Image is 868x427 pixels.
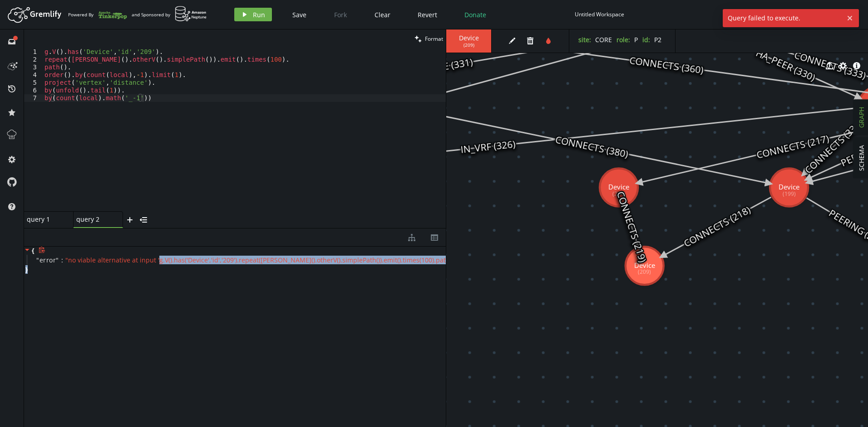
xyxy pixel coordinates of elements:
span: CORE [595,35,612,44]
button: Sign In [831,8,861,21]
div: and Sponsored by [132,6,207,23]
label: role : [616,35,630,44]
tspan: Device [634,261,655,270]
div: 2 [24,56,43,63]
button: Donate [458,8,493,21]
span: query 2 [76,215,113,223]
button: Fork [327,8,354,21]
div: 3 [24,63,43,71]
span: Run [253,10,265,19]
tspan: Device [779,182,799,191]
span: P2 [654,35,661,44]
span: GRAPH [857,107,866,128]
span: query 1 [27,215,63,223]
span: ( 209 ) [464,42,474,48]
span: } [24,266,28,274]
tspan: Device [608,182,629,191]
tspan: (209) [638,268,651,276]
div: 7 [24,94,43,102]
span: " [36,256,39,264]
button: Save [286,8,313,21]
span: " [56,256,59,264]
span: : [61,256,63,264]
span: Query failed to execute. [723,9,843,27]
span: SCHEMA [857,145,866,171]
span: " no viable alternative at input 'g.V().has('Device','id','209').repeat([PERSON_NAME]().otherV().... [65,256,533,264]
div: Powered By [68,7,127,23]
span: Device [455,34,482,42]
div: Untitled Workspace [575,11,624,18]
div: 4 [24,71,43,79]
label: site : [578,35,591,44]
span: Save [292,10,306,19]
button: Format [412,29,446,48]
span: Fork [334,10,347,19]
span: Revert [418,10,437,19]
span: Donate [464,10,486,19]
div: 6 [24,87,43,94]
tspan: (204) [612,190,626,198]
span: { [32,247,34,255]
span: Format [425,35,443,43]
label: id : [642,35,650,44]
span: error [39,256,56,264]
button: Run [234,8,272,21]
span: Clear [375,10,390,19]
button: Revert [411,8,444,21]
img: AWS Neptune [175,6,207,22]
tspan: (199) [783,190,796,198]
button: Clear [368,8,397,21]
span: P [634,35,638,44]
div: 5 [24,79,43,87]
div: 1 [24,48,43,56]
